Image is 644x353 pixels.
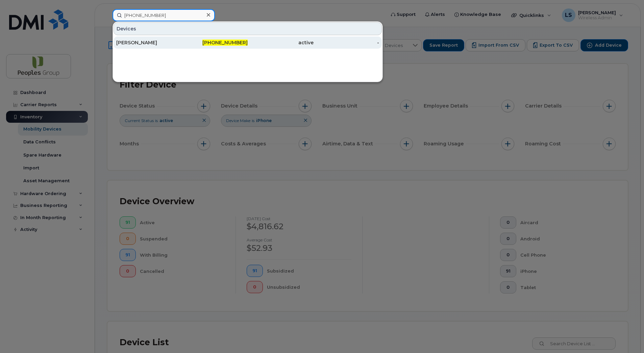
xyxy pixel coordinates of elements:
div: - [314,39,379,46]
div: active [248,39,314,46]
div: [PERSON_NAME] [116,39,182,46]
a: [PERSON_NAME][PHONE_NUMBER]active- [114,37,382,49]
span: [PHONE_NUMBER] [202,40,248,46]
div: Devices [114,22,382,35]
